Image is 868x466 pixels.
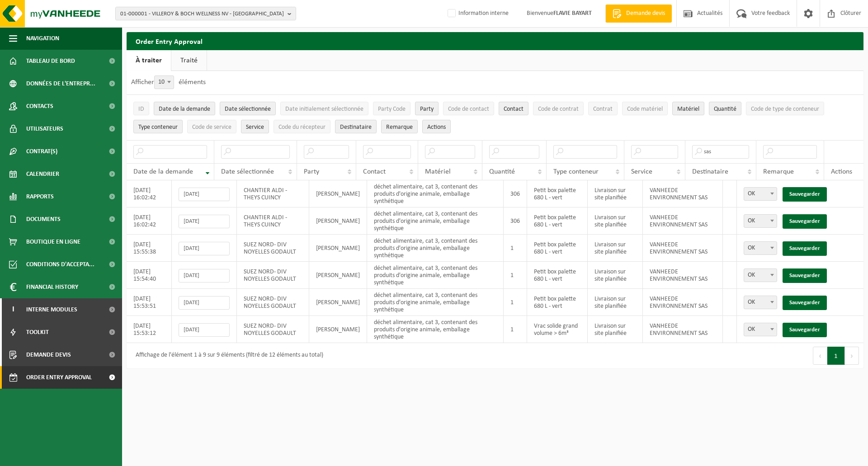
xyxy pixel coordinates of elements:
span: Contrat(s) [26,140,57,163]
span: I [9,298,17,321]
span: OK [744,268,777,282]
span: OK [744,323,777,336]
button: Previous [813,347,827,365]
button: RemarqueRemarque: Activate to sort [381,120,418,133]
button: 1 [827,347,845,365]
span: OK [744,187,777,201]
span: Navigation [26,27,59,50]
span: Party [420,106,434,113]
span: Quantité [714,106,736,113]
td: déchet alimentaire, cat 3, contenant des produits d'origine animale, emballage synthétique [367,316,504,343]
td: [DATE] 15:53:51 [127,289,172,316]
span: Matériel [677,106,699,113]
td: VANHEEDE ENVIRONNEMENT SAS [643,289,722,316]
td: Livraison sur site planifiée [588,289,643,316]
button: IDID: Activate to sort [133,102,149,115]
span: Toolkit [26,321,49,344]
label: Information interne [446,7,509,20]
td: 1 [504,316,527,343]
span: Conditions d'accepta... [26,253,94,276]
td: Vrac solide grand volume > 6m³ [527,316,588,343]
a: Sauvegarder [783,323,827,337]
span: Contrat [593,106,613,113]
button: Party CodeParty Code: Activate to sort [373,102,410,115]
td: VANHEEDE ENVIRONNEMENT SAS [643,235,722,262]
span: Destinataire [692,168,728,175]
span: OK [744,215,777,227]
button: Code de contactCode de contact: Activate to sort [443,102,494,115]
span: Financial History [26,276,78,298]
td: 1 [504,289,527,316]
span: Date sélectionnée [221,168,274,175]
td: VANHEEDE ENVIRONNEMENT SAS [643,316,722,343]
td: Petit box palette 680 L - vert [527,207,588,235]
span: Party [304,168,319,175]
td: CHANTIER ALDI - THEYS CUINCY [237,207,309,235]
span: Code matériel [627,106,663,113]
button: Actions [422,120,451,133]
a: Sauvegarder [783,268,827,283]
button: Date sélectionnéeDate sélectionnée: Activate to sort [220,102,276,115]
button: PartyParty: Activate to sort [415,102,439,115]
button: Code de contratCode de contrat: Activate to sort [533,102,584,115]
span: Demande devis [624,9,667,18]
span: 10 [154,75,174,89]
span: Utilisateurs [26,118,63,140]
td: SUEZ NORD- DIV NOYELLES GODAULT [237,316,309,343]
span: Boutique en ligne [26,231,80,253]
span: Quantité [489,168,515,175]
span: Code de contact [448,106,489,113]
strong: FLAVIE BAYART [553,10,592,17]
td: [PERSON_NAME] [309,235,367,262]
button: MatérielMatériel: Activate to sort [672,102,704,115]
td: Petit box palette 680 L - vert [527,180,588,207]
span: Code de contrat [538,106,579,113]
span: Code de service [192,124,231,131]
button: Date de la demandeDate de la demande: Activate to remove sorting [154,102,215,115]
span: Remarque [386,124,413,131]
label: Afficher éléments [131,79,206,86]
td: Livraison sur site planifiée [588,235,643,262]
span: Code de type de conteneur [751,106,819,113]
span: OK [744,269,777,282]
td: CHANTIER ALDI - THEYS CUINCY [237,180,309,207]
td: Livraison sur site planifiée [588,180,643,207]
td: [PERSON_NAME] [309,316,367,343]
a: Sauvegarder [783,241,827,256]
span: Date sélectionnée [225,106,271,113]
span: Remarque [763,168,794,175]
td: [DATE] 15:55:38 [127,235,172,262]
button: Date initialement sélectionnéeDate initialement sélectionnée: Activate to sort [280,102,368,115]
td: SUEZ NORD- DIV NOYELLES GODAULT [237,235,309,262]
button: Type conteneurType conteneur: Activate to sort [133,120,183,133]
span: OK [744,296,777,309]
span: OK [744,214,777,228]
td: 1 [504,262,527,289]
td: déchet alimentaire, cat 3, contenant des produits d'origine animale, emballage synthétique [367,207,504,235]
td: Petit box palette 680 L - vert [527,289,588,316]
span: Demande devis [26,344,71,366]
button: ContactContact: Activate to sort [499,102,528,115]
span: Service [631,168,652,175]
span: Date de la demande [133,168,193,175]
button: Code matérielCode matériel: Activate to sort [622,102,668,115]
td: VANHEEDE ENVIRONNEMENT SAS [643,262,722,289]
td: Petit box palette 680 L - vert [527,262,588,289]
span: Interne modules [26,298,77,321]
td: 1 [504,235,527,262]
button: ContratContrat: Activate to sort [588,102,618,115]
span: OK [744,323,777,336]
span: Service [246,124,264,131]
td: [DATE] 16:02:42 [127,180,172,207]
span: Party Code [378,106,406,113]
span: Documents [26,208,61,231]
td: Livraison sur site planifiée [588,262,643,289]
td: 306 [504,180,527,207]
span: Calendrier [26,163,59,185]
span: Date initialement sélectionnée [285,106,363,113]
td: [PERSON_NAME] [309,207,367,235]
span: Matériel [425,168,451,175]
span: ID [138,106,144,113]
span: OK [744,242,777,254]
td: déchet alimentaire, cat 3, contenant des produits d'origine animale, emballage synthétique [367,262,504,289]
